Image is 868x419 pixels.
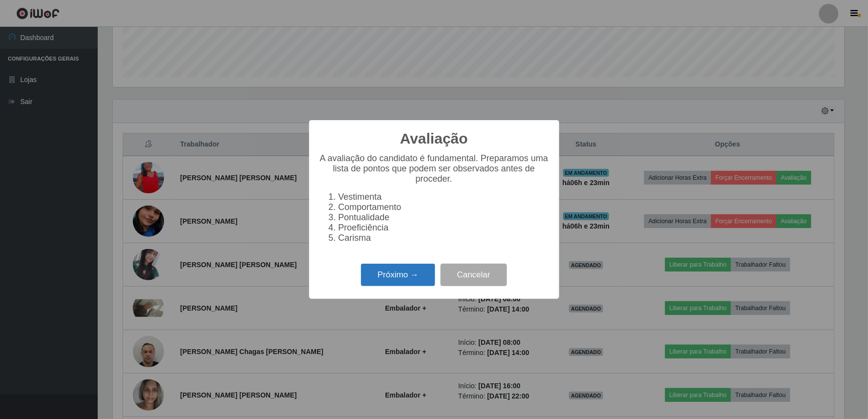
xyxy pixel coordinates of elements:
[319,153,550,184] p: A avaliação do candidato é fundamental. Preparamos uma lista de pontos que podem ser observados a...
[441,264,507,287] button: Cancelar
[339,192,550,202] li: Vestimenta
[339,202,550,212] li: Comportamento
[339,223,550,233] li: Proeficiência
[361,264,435,287] button: Próximo →
[339,233,550,243] li: Carisma
[339,212,550,223] li: Pontualidade
[400,130,468,147] h2: Avaliação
